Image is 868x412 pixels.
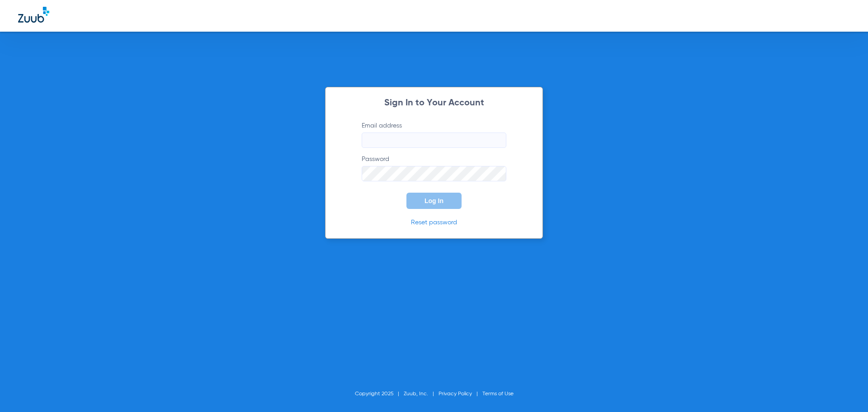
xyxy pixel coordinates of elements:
label: Password [362,155,506,181]
h2: Sign In to Your Account [348,99,520,108]
li: Zuub, Inc. [404,389,439,398]
a: Reset password [411,219,457,226]
span: Log In [425,197,443,204]
a: Terms of Use [482,391,514,397]
input: Email address [362,133,506,148]
button: Log In [406,193,462,209]
li: Copyright 2025 [355,389,404,398]
a: Privacy Policy [439,391,472,397]
label: Email address [362,121,506,148]
img: Zuub Logo [18,7,49,23]
input: Password [362,166,506,181]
